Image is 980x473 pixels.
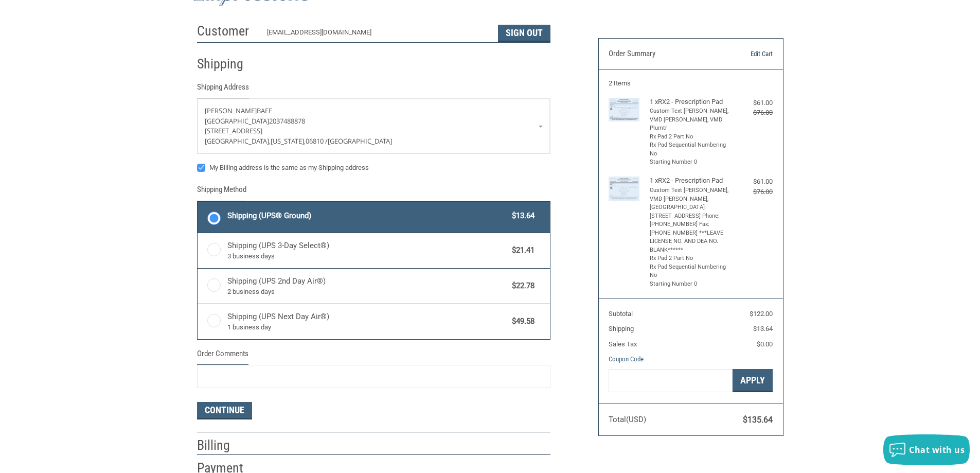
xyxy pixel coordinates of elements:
span: $0.00 [757,340,773,348]
span: Sales Tax [609,340,637,348]
button: Apply [733,369,773,392]
li: Rx Pad Sequential Numbering No [650,263,729,280]
div: $61.00 [732,98,773,108]
span: [US_STATE], [271,136,306,146]
legend: Shipping Method [197,184,246,201]
span: $122.00 [750,310,773,318]
span: $21.41 [507,244,535,256]
div: $61.00 [732,177,773,187]
span: Shipping (UPS 3-Day Select®) [227,240,507,261]
span: Baff [257,106,272,115]
li: Rx Pad 2 Part No [650,254,729,263]
span: 1 business day [227,322,507,332]
span: [STREET_ADDRESS] [205,126,262,135]
h2: Billing [197,437,257,454]
li: Rx Pad 2 Part No [650,133,729,142]
span: 06810 / [306,136,328,146]
span: [GEOGRAPHIC_DATA] [205,116,269,126]
a: Coupon Code [609,355,644,363]
span: [GEOGRAPHIC_DATA] [328,136,392,146]
h2: Shipping [197,56,257,73]
span: Chat with us [909,444,965,456]
span: Shipping (UPS® Ground) [227,210,507,222]
button: Continue [197,402,252,419]
a: Enter or select a different address [198,99,550,153]
span: 3 business days [227,251,507,261]
span: Shipping (UPS Next Day Air®) [227,311,507,332]
label: My Billing address is the same as my Shipping address [197,164,550,172]
button: Chat with us [883,434,970,465]
span: $13.64 [507,210,535,222]
a: Edit Cart [720,49,773,59]
h3: Order Summary [609,49,720,59]
button: Sign Out [498,25,550,42]
li: Custom Text [PERSON_NAME], VMD [PERSON_NAME], [GEOGRAPHIC_DATA] [STREET_ADDRESS] Phone: [PHONE_NU... [650,186,729,254]
span: Subtotal [609,310,633,318]
h3: 2 Items [609,79,773,87]
h4: 1 x RX2 - Prescription Pad [650,177,729,185]
li: Custom Text [PERSON_NAME], VMD [PERSON_NAME], VMD Plumtr [650,107,729,133]
span: 2037488878 [269,116,305,126]
li: Rx Pad Sequential Numbering No [650,141,729,158]
span: $135.64 [743,415,773,425]
h4: 1 x RX2 - Prescription Pad [650,98,729,106]
span: Total (USD) [609,415,646,424]
legend: Order Comments [197,348,248,365]
li: Starting Number 0 [650,158,729,167]
span: $22.78 [507,280,535,292]
span: Shipping (UPS 2nd Day Air®) [227,275,507,297]
span: 2 business days [227,287,507,297]
span: Shipping [609,325,634,332]
div: $76.00 [732,187,773,197]
div: [EMAIL_ADDRESS][DOMAIN_NAME] [267,27,488,42]
span: [GEOGRAPHIC_DATA], [205,136,271,146]
span: $13.64 [753,325,773,332]
legend: Shipping Address [197,81,249,98]
input: Gift Certificate or Coupon Code [609,369,733,392]
div: $76.00 [732,108,773,118]
h2: Customer [197,23,257,40]
span: $49.58 [507,316,535,327]
li: Starting Number 0 [650,280,729,289]
span: [PERSON_NAME] [205,106,257,115]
